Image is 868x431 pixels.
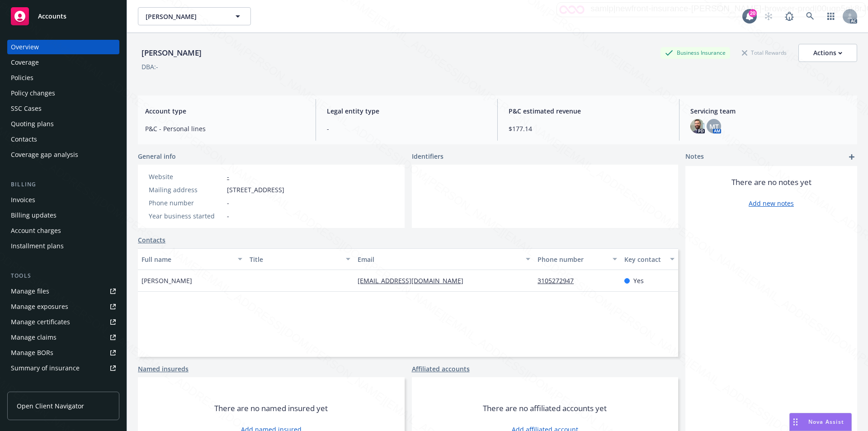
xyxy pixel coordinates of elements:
span: Legal entity type [327,106,486,116]
a: Named insureds [138,364,189,374]
a: 3105272947 [538,276,581,285]
span: Yes [633,276,644,285]
a: Installment plans [7,239,119,253]
span: There are no affiliated accounts yet [483,403,607,414]
div: Email [358,255,520,264]
a: Switch app [822,7,840,25]
span: General info [138,152,176,161]
a: Manage claims [7,330,119,345]
a: Manage exposures [7,299,119,314]
div: SSC Cases [11,101,42,116]
span: Account type [145,106,305,116]
a: Accounts [7,4,119,29]
div: Coverage gap analysis [11,147,78,162]
a: Manage certificates [7,315,119,329]
a: Report a Bug [780,7,798,25]
span: Notes [685,152,704,162]
div: Manage BORs [11,346,53,360]
button: Phone number [534,248,620,270]
button: Nova Assist [789,413,852,431]
div: [PERSON_NAME] [138,47,205,59]
a: Manage files [7,284,119,298]
div: Account charges [11,223,61,238]
div: Phone number [538,255,607,264]
div: Installment plans [11,239,64,253]
span: [PERSON_NAME] [146,12,224,21]
a: Account charges [7,223,119,238]
div: Overview [11,40,39,54]
a: SSC Cases [7,101,119,116]
a: Overview [7,40,119,54]
a: Search [801,7,819,25]
div: Phone number [149,198,223,208]
a: Add new notes [749,199,794,208]
a: Manage BORs [7,346,119,360]
div: 20 [749,9,757,17]
a: Summary of insurance [7,361,119,375]
a: Quoting plans [7,117,119,131]
span: There are no named insured yet [214,403,328,414]
a: [EMAIL_ADDRESS][DOMAIN_NAME] [358,276,471,285]
div: Manage claims [11,330,57,345]
a: Policy changes [7,86,119,100]
div: Year business started [149,211,223,221]
div: Website [149,172,223,181]
a: Policies [7,71,119,85]
div: Key contact [624,255,665,264]
div: Billing updates [11,208,57,223]
a: Coverage gap analysis [7,147,119,162]
span: - [227,198,229,208]
button: Actions [798,44,857,62]
a: Affiliated accounts [412,364,470,374]
span: Nova Assist [808,418,844,426]
div: Quoting plans [11,117,54,131]
div: Actions [813,44,842,62]
div: DBA: - [142,62,158,71]
span: Accounts [38,13,66,20]
button: Key contact [621,248,678,270]
button: Full name [138,248,246,270]
div: Policy changes [11,86,55,100]
a: Contacts [138,235,165,245]
div: Business Insurance [660,47,730,58]
div: Tools [7,271,119,280]
span: Servicing team [690,106,850,116]
a: - [227,172,229,181]
span: [PERSON_NAME] [142,276,192,285]
a: Start snowing [759,7,778,25]
div: Total Rewards [737,47,791,58]
div: Invoices [11,193,35,207]
button: Email [354,248,534,270]
a: Invoices [7,193,119,207]
div: Full name [142,255,232,264]
span: There are no notes yet [731,177,811,188]
span: MT [709,122,719,131]
div: Mailing address [149,185,223,194]
span: Open Client Navigator [17,401,84,411]
span: Identifiers [412,152,443,161]
span: - [227,211,229,221]
div: Drag to move [790,413,801,431]
a: Coverage [7,55,119,70]
div: Manage files [11,284,49,298]
span: P&C - Personal lines [145,124,305,133]
a: Billing updates [7,208,119,223]
div: Summary of insurance [11,361,80,375]
div: Contacts [11,132,37,147]
a: Contacts [7,132,119,147]
div: Manage certificates [11,315,70,329]
span: $177.14 [509,124,668,133]
span: - [327,124,486,133]
button: Title [246,248,354,270]
img: photo [690,119,705,133]
div: Billing [7,180,119,189]
span: [STREET_ADDRESS] [227,185,284,194]
div: Manage exposures [11,299,68,314]
div: Policies [11,71,33,85]
button: [PERSON_NAME] [138,7,251,25]
a: add [846,152,857,162]
div: Title [250,255,340,264]
span: P&C estimated revenue [509,106,668,116]
div: Coverage [11,55,39,70]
